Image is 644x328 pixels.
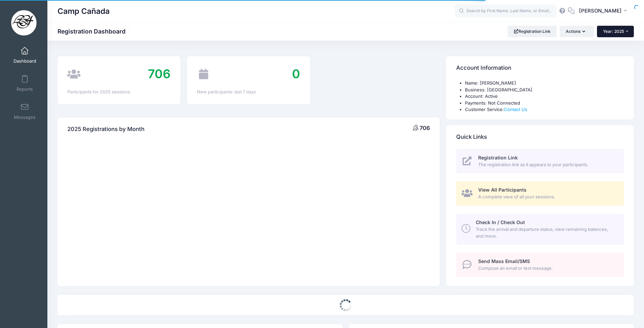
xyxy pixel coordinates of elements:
span: Send Mass Email/SMS [478,258,530,264]
h4: 2025 Registrations by Month [67,119,145,139]
span: Compose an email or text message. [478,265,616,272]
span: Year: 2025 [603,29,624,34]
input: Search by First Name, Last Name, or Email... [455,4,556,18]
span: Track the arrival and departure status, view remaining balances, and more. [476,226,616,239]
li: Payments: Not Connected [465,100,624,107]
a: Contact Us [504,107,527,112]
button: [PERSON_NAME] [575,3,634,19]
li: Account: Active [465,93,624,100]
span: Reports [17,86,33,92]
span: View All Participants [478,187,527,193]
span: [PERSON_NAME] [579,7,622,15]
a: Send Mass Email/SMS Compose an email or text message. [456,253,624,277]
a: Reports [9,71,41,95]
a: Check In / Check Out Track the arrival and departure status, view remaining balances, and more. [456,214,624,245]
h4: Quick Links [456,127,487,147]
span: A complete view of all your sessions. [478,194,616,200]
a: Dashboard [9,43,41,67]
span: Registration Link [478,155,518,160]
li: Business: [GEOGRAPHIC_DATA] [465,87,624,93]
li: Name: [PERSON_NAME] [465,80,624,87]
div: New participants: last 7 days [197,89,300,95]
span: 706 [420,125,430,131]
span: Dashboard [14,58,36,64]
h1: Registration Dashboard [58,28,131,35]
a: Registration Link The registration link as it appears to your participants. [456,149,624,174]
span: Messages [14,114,36,120]
img: Camp Cañada [11,10,37,36]
span: 0 [292,66,300,81]
li: Customer Service: [465,106,624,113]
h1: Camp Cañada [58,3,110,19]
span: The registration link as it appears to your participants. [478,161,616,168]
span: Check In / Check Out [476,219,525,225]
a: View All Participants A complete view of all your sessions. [456,181,624,206]
button: Year: 2025 [597,26,634,37]
h4: Account Information [456,59,511,78]
a: Messages [9,100,41,123]
a: Registration Link [508,26,557,37]
button: Actions [560,26,594,37]
span: 706 [148,66,171,81]
div: Participants for 2025 sessions [67,89,171,95]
